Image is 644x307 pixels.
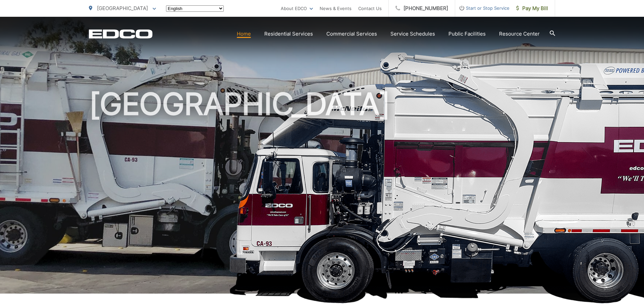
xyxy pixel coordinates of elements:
[499,30,540,38] a: Resource Center
[358,4,382,12] a: Contact Us
[516,4,548,12] span: Pay My Bill
[320,4,352,12] a: News & Events
[237,30,251,38] a: Home
[97,5,148,11] span: [GEOGRAPHIC_DATA]
[89,87,555,300] h1: [GEOGRAPHIC_DATA]
[326,30,377,38] a: Commercial Services
[89,29,153,39] a: EDCD logo. Return to the homepage.
[448,30,486,38] a: Public Facilities
[281,4,313,12] a: About EDCO
[166,5,224,12] select: Select a language
[264,30,313,38] a: Residential Services
[390,30,435,38] a: Service Schedules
